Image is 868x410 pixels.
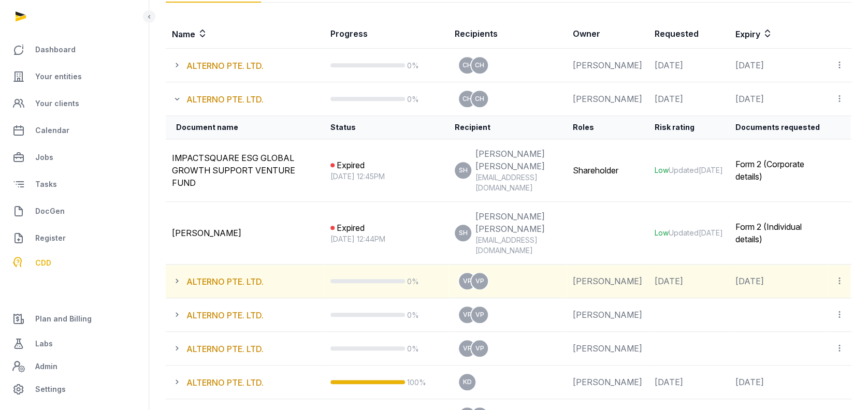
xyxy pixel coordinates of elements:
[729,265,829,298] td: [DATE]
[166,19,324,49] th: Name
[566,19,648,49] th: Owner
[735,221,822,245] div: Form 2 (Individual details)
[462,62,472,68] span: CH
[166,116,324,139] th: Document name
[186,377,264,388] a: ALTERNO PTE. LTD.
[475,149,545,171] span: [PERSON_NAME] [PERSON_NAME]
[475,312,484,318] span: VP
[186,310,264,320] a: ALTERNO PTE. LTD.
[449,116,566,139] th: Recipient
[35,338,53,350] span: Labs
[654,166,668,174] span: Low
[648,265,729,298] td: [DATE]
[475,62,484,68] span: CH
[35,232,66,244] span: Register
[324,19,449,49] th: Progress
[35,360,57,373] span: Admin
[35,151,53,164] span: Jobs
[566,298,648,332] td: [PERSON_NAME]
[330,171,442,182] span: [DATE] 12:45PM
[698,228,722,237] span: [DATE]
[35,124,69,137] span: Calendar
[648,82,729,116] td: [DATE]
[729,116,829,139] th: Documents requested
[729,19,850,49] th: Expiry
[729,49,829,82] td: [DATE]
[407,277,419,286] span: 0%
[698,166,722,174] span: [DATE]
[729,82,829,116] td: [DATE]
[337,222,365,234] span: Expired
[407,95,419,104] span: 0%
[35,43,76,56] span: Dashboard
[186,276,264,287] a: ALTERNO PTE. LTD.
[566,332,648,365] td: [PERSON_NAME]
[407,61,419,70] span: 0%
[654,165,722,175] div: Updated
[475,235,560,256] span: [EMAIL_ADDRESS][DOMAIN_NAME]
[475,278,484,284] span: VP
[337,159,365,171] span: Expired
[463,379,472,385] span: KD
[8,226,140,251] a: Register
[330,234,442,244] span: [DATE] 12:44PM
[648,116,729,139] th: Risk rating
[8,37,140,62] a: Dashboard
[407,311,419,319] span: 0%
[8,145,140,170] a: Jobs
[186,94,264,105] a: ALTERNO PTE. LTD.
[8,377,140,402] a: Settings
[654,228,722,238] div: Updated
[462,96,472,102] span: CH
[463,312,472,318] span: VP
[407,344,419,353] span: 0%
[648,19,729,49] th: Requested
[324,116,449,139] th: Status
[459,167,468,173] span: SH
[8,91,140,116] a: Your clients
[463,345,472,352] span: VP
[475,345,484,352] span: VP
[566,265,648,298] td: [PERSON_NAME]
[172,153,295,188] span: IMPACTSQUARE ESG GLOBAL GROWTH SUPPORT VENTURE FUND
[8,118,140,143] a: Calendar
[8,356,140,377] a: Admin
[566,116,648,139] th: Roles
[35,70,82,83] span: Your entities
[35,313,92,325] span: Plan and Billing
[475,211,545,234] span: [PERSON_NAME] [PERSON_NAME]
[475,96,484,102] span: CH
[35,205,65,217] span: DocGen
[735,158,822,183] div: Form 2 (Corporate details)
[566,139,648,202] td: Shareholder
[8,253,140,273] a: CDD
[8,331,140,356] a: Labs
[566,49,648,82] td: [PERSON_NAME]
[475,172,560,193] span: [EMAIL_ADDRESS][DOMAIN_NAME]
[654,228,668,237] span: Low
[8,199,140,224] a: DocGen
[459,230,468,236] span: SH
[566,82,648,116] td: [PERSON_NAME]
[8,306,140,331] a: Plan and Billing
[566,365,648,399] td: [PERSON_NAME]
[35,178,57,191] span: Tasks
[729,365,829,399] td: [DATE]
[186,344,264,354] a: ALTERNO PTE. LTD.
[35,383,66,396] span: Settings
[648,49,729,82] td: [DATE]
[463,278,472,284] span: VP
[648,365,729,399] td: [DATE]
[407,378,426,387] span: 100%
[35,257,51,269] span: CDD
[186,61,264,71] a: ALTERNO PTE. LTD.
[172,228,241,238] span: [PERSON_NAME]
[8,64,140,89] a: Your entities
[449,19,566,49] th: Recipients
[8,172,140,197] a: Tasks
[35,97,79,110] span: Your clients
